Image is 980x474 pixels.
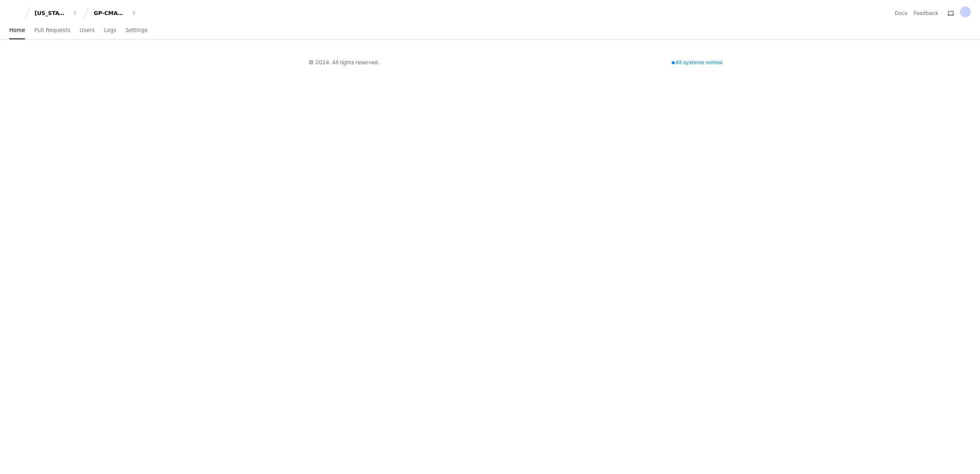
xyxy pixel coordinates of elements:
div: © 2024. All rights reserved. [309,58,379,66]
a: Settings [125,22,147,39]
div: [US_STATE] Pacific [35,9,68,17]
span: Logs [104,28,116,32]
button: GP-CMAG-AS8 [91,6,140,20]
button: [US_STATE] Pacific [32,6,81,20]
span: Home [9,28,25,32]
div: All systems normal [667,57,727,68]
span: Settings [125,28,147,32]
button: Feedback [913,9,938,17]
a: Pull Requests [34,22,70,39]
div: GP-CMAG-AS8 [94,9,127,17]
a: Users [80,22,95,39]
span: Pull Requests [34,28,70,32]
a: Home [9,22,25,39]
a: Docs [895,9,907,17]
span: Users [80,28,95,32]
a: Logs [104,22,116,39]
